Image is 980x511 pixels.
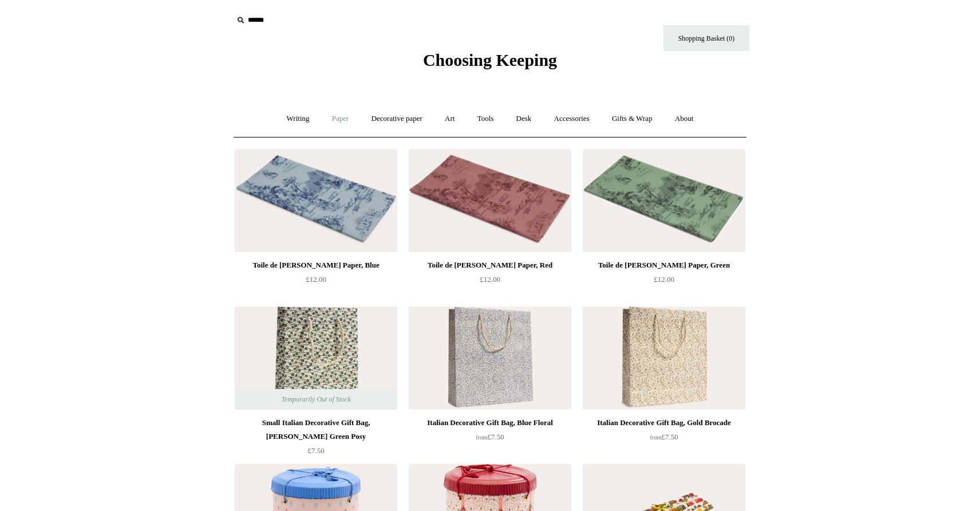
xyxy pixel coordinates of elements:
a: Toile de [PERSON_NAME] Paper, Blue £12.00 [235,258,397,305]
a: Decorative paper [361,104,433,134]
a: Tools [467,104,504,134]
a: Shopping Basket (0) [663,25,749,51]
a: Toile de Jouy Tissue Paper, Red Toile de Jouy Tissue Paper, Red [409,149,571,252]
span: Choosing Keeping [423,50,557,69]
a: Italian Decorative Gift Bag, Blue Floral from£7.50 [409,416,571,463]
a: Toile de Jouy Tissue Paper, Blue Toile de Jouy Tissue Paper, Blue [235,149,397,252]
a: Accessories [544,104,600,134]
div: Italian Decorative Gift Bag, Blue Floral [412,416,568,430]
span: £7.50 [307,446,324,455]
div: Italian Decorative Gift Bag, Gold Brocade [586,416,742,430]
a: Toile de Jouy Tissue Paper, Green Toile de Jouy Tissue Paper, Green [583,149,745,252]
span: Temporarily Out of Stock [270,389,362,410]
a: Desk [506,104,542,134]
a: Small Italian Decorative Gift Bag, Remondini Green Posy Small Italian Decorative Gift Bag, Remond... [235,306,397,410]
span: from [650,434,661,441]
a: Italian Decorative Gift Bag, Gold Brocade Italian Decorative Gift Bag, Gold Brocade [583,306,745,410]
a: About [665,104,704,134]
span: £12.00 [480,275,500,284]
a: Paper [322,104,359,134]
a: Gifts & Wrap [602,104,663,134]
a: Choosing Keeping [423,60,557,68]
a: Italian Decorative Gift Bag, Blue Floral Italian Decorative Gift Bag, Blue Floral [409,306,571,410]
a: Italian Decorative Gift Bag, Gold Brocade from£7.50 [583,416,745,463]
img: Toile de Jouy Tissue Paper, Green [583,149,745,252]
a: Toile de [PERSON_NAME] Paper, Red £12.00 [409,258,571,305]
a: Small Italian Decorative Gift Bag, [PERSON_NAME] Green Posy £7.50 [235,416,397,463]
div: Toile de [PERSON_NAME] Paper, Green [586,258,742,272]
span: £7.50 [650,433,678,441]
a: Toile de [PERSON_NAME] Paper, Green £12.00 [583,258,745,305]
img: Toile de Jouy Tissue Paper, Blue [235,149,397,252]
img: Small Italian Decorative Gift Bag, Remondini Green Posy [235,306,397,410]
a: Art [434,104,465,134]
span: £12.00 [306,275,326,284]
div: Toile de [PERSON_NAME] Paper, Blue [238,258,394,272]
a: Writing [276,104,320,134]
span: from [476,434,487,441]
span: £12.00 [654,275,674,284]
img: Italian Decorative Gift Bag, Blue Floral [409,306,571,410]
span: £7.50 [476,433,504,441]
div: Small Italian Decorative Gift Bag, [PERSON_NAME] Green Posy [238,416,394,443]
img: Toile de Jouy Tissue Paper, Red [409,149,571,252]
div: Toile de [PERSON_NAME] Paper, Red [412,258,568,272]
img: Italian Decorative Gift Bag, Gold Brocade [583,306,745,410]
